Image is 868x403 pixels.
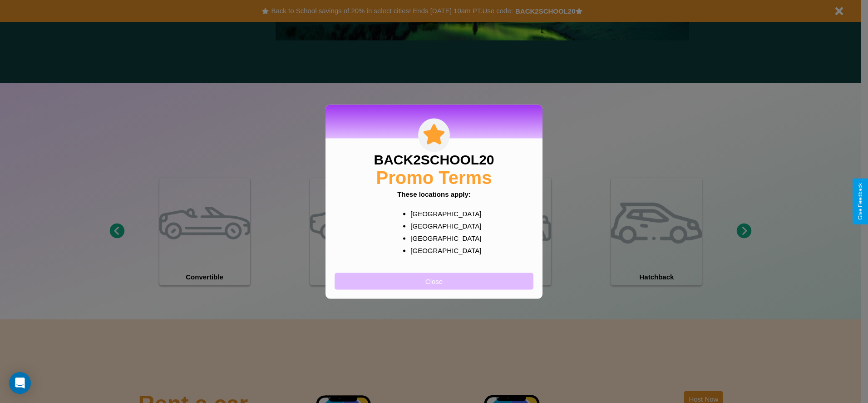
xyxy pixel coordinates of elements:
p: [GEOGRAPHIC_DATA] [410,232,475,244]
p: [GEOGRAPHIC_DATA] [410,207,475,219]
p: [GEOGRAPHIC_DATA] [410,244,475,256]
h2: Promo Terms [376,167,492,188]
div: Open Intercom Messenger [9,372,31,394]
b: These locations apply: [397,190,471,198]
h3: BACK2SCHOOL20 [374,152,494,167]
button: Close [335,273,533,289]
div: Give Feedback [857,183,863,220]
p: [GEOGRAPHIC_DATA] [410,219,475,232]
